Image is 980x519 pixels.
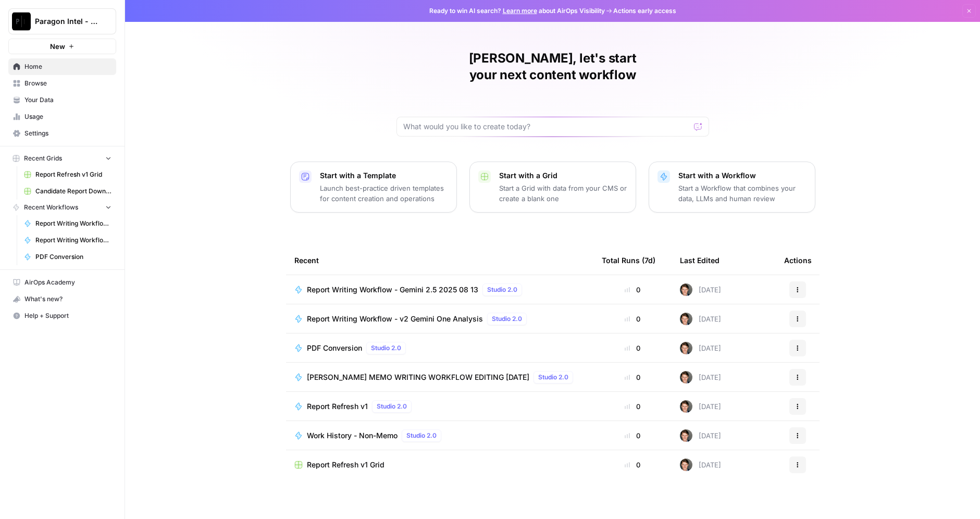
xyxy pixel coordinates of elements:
[24,278,111,287] span: AirOps Academy
[307,285,478,295] span: Report Writing Workflow - Gemini 2.5 2025 08 13
[469,162,636,213] button: Start with a GridStart a Grid with data from your CMS or create a blank one
[396,50,709,83] h1: [PERSON_NAME], let's start your next content workflow
[680,429,721,442] div: [DATE]
[8,125,116,142] a: Settings
[680,246,720,275] div: Last Edited
[294,400,585,413] a: Report Refresh v1Studio 2.0
[680,342,721,354] div: [DATE]
[19,183,116,200] a: Candidate Report Download Sheet
[294,371,585,384] a: [PERSON_NAME] MEMO WRITING WORKFLOW EDITING [DATE]Studio 2.0
[307,460,384,470] span: Report Refresh v1 Grid
[307,372,529,382] span: [PERSON_NAME] MEMO WRITING WORKFLOW EDITING [DATE]
[680,459,692,471] img: qw00ik6ez51o8uf7vgx83yxyzow9
[24,62,111,71] span: Home
[371,343,401,353] span: Studio 2.0
[50,41,65,52] span: New
[35,187,111,196] span: Candidate Report Download Sheet
[8,108,116,125] a: Usage
[24,154,62,163] span: Recent Grids
[8,75,116,92] a: Browse
[19,166,116,183] a: Report Refresh v1 Grid
[19,249,116,265] a: PDF Conversion
[35,252,111,262] span: PDF Conversion
[320,183,448,204] p: Launch best-practice driven templates for content creation and operations
[602,285,663,295] div: 0
[8,58,116,75] a: Home
[24,129,111,138] span: Settings
[8,39,116,54] button: New
[307,401,368,412] span: Report Refresh v1
[294,313,585,325] a: Report Writing Workflow - v2 Gemini One AnalysisStudio 2.0
[307,314,483,324] span: Report Writing Workflow - v2 Gemini One Analysis
[294,429,585,442] a: Work History - Non-MemoStudio 2.0
[503,7,537,15] a: Learn more
[35,219,111,228] span: Report Writing Workflow - Gemini 2.5 2025 08 13
[680,283,721,296] div: [DATE]
[8,8,116,34] button: Workspace: Paragon Intel - Bill / Ty / Colby R&D
[307,343,362,353] span: PDF Conversion
[24,95,111,105] span: Your Data
[602,246,655,275] div: Total Runs (7d)
[680,313,721,325] div: [DATE]
[678,183,807,204] p: Start a Workflow that combines your data, LLMs and human review
[9,291,116,307] div: What's new?
[320,170,448,181] p: Start with a Template
[8,200,116,215] button: Recent Workflows
[680,400,721,413] div: [DATE]
[492,314,522,324] span: Studio 2.0
[35,236,111,245] span: Report Writing Workflow - v2 Gemini One Analysis
[377,402,407,411] span: Studio 2.0
[602,401,663,412] div: 0
[8,92,116,108] a: Your Data
[613,6,676,16] span: Actions early access
[487,285,517,294] span: Studio 2.0
[602,430,663,441] div: 0
[680,283,692,296] img: qw00ik6ez51o8uf7vgx83yxyzow9
[19,215,116,232] a: Report Writing Workflow - Gemini 2.5 2025 08 13
[19,232,116,249] a: Report Writing Workflow - v2 Gemini One Analysis
[24,112,111,121] span: Usage
[680,400,692,413] img: qw00ik6ez51o8uf7vgx83yxyzow9
[680,371,721,384] div: [DATE]
[294,460,585,470] a: Report Refresh v1 Grid
[35,16,98,27] span: Paragon Intel - Bill / Ty / [PERSON_NAME] R&D
[784,246,812,275] div: Actions
[403,121,690,132] input: What would you like to create today?
[680,342,692,354] img: qw00ik6ez51o8uf7vgx83yxyzow9
[24,203,78,212] span: Recent Workflows
[680,313,692,325] img: qw00ik6ez51o8uf7vgx83yxyzow9
[35,170,111,179] span: Report Refresh v1 Grid
[290,162,457,213] button: Start with a TemplateLaunch best-practice driven templates for content creation and operations
[499,183,627,204] p: Start a Grid with data from your CMS or create a blank one
[602,372,663,382] div: 0
[680,429,692,442] img: qw00ik6ez51o8uf7vgx83yxyzow9
[649,162,815,213] button: Start with a WorkflowStart a Workflow that combines your data, LLMs and human review
[8,274,116,291] a: AirOps Academy
[24,79,111,88] span: Browse
[602,343,663,353] div: 0
[680,371,692,384] img: qw00ik6ez51o8uf7vgx83yxyzow9
[406,431,437,440] span: Studio 2.0
[8,151,116,166] button: Recent Grids
[8,291,116,307] button: What's new?
[602,314,663,324] div: 0
[24,311,111,320] span: Help + Support
[429,6,605,16] span: Ready to win AI search? about AirOps Visibility
[538,373,568,382] span: Studio 2.0
[294,283,585,296] a: Report Writing Workflow - Gemini 2.5 2025 08 13Studio 2.0
[678,170,807,181] p: Start with a Workflow
[680,459,721,471] div: [DATE]
[499,170,627,181] p: Start with a Grid
[307,430,398,441] span: Work History - Non-Memo
[12,12,31,31] img: Paragon Intel - Bill / Ty / Colby R&D Logo
[294,342,585,354] a: PDF ConversionStudio 2.0
[8,307,116,324] button: Help + Support
[602,460,663,470] div: 0
[294,246,585,275] div: Recent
